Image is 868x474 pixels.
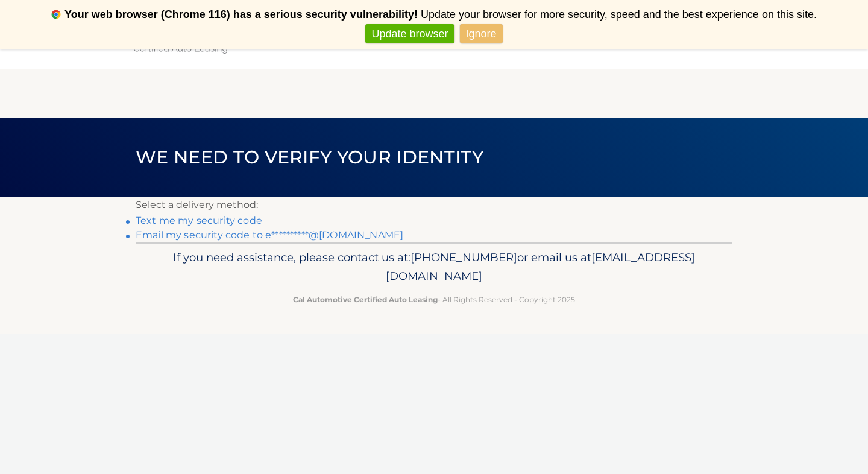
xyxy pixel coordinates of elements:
[460,24,503,44] a: Ignore
[136,146,483,168] span: We need to verify your identity
[136,197,732,213] p: Select a delivery method:
[136,215,262,226] a: Text me my security code
[136,229,403,241] a: Email my security code to e**********@[DOMAIN_NAME]
[410,250,517,264] span: [PHONE_NUMBER]
[365,24,454,44] a: Update browser
[143,293,725,306] p: - All Rights Reserved - Copyright 2025
[143,248,725,286] p: If you need assistance, please contact us at: or email us at
[421,8,817,21] span: Update your browser for more security, speed and the best experience on this site.
[293,295,438,304] strong: Cal Automotive Certified Auto Leasing
[64,8,418,21] b: Your web browser (Chrome 116) has a serious security vulnerability!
